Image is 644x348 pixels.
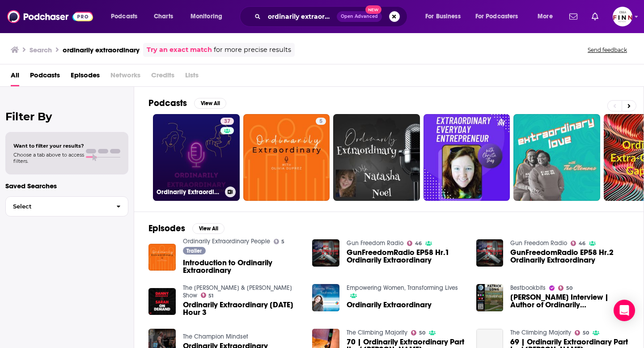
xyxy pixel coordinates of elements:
span: Logged in as FINNMadison [613,7,632,26]
a: Podcasts [30,68,60,86]
a: GunFreedomRadio EP58 Hr.1 Ordinarily Extraordinary [347,249,466,264]
img: Ordinarily Extraordinary [312,284,339,311]
div: Search podcasts, credits, & more... [248,6,416,27]
span: [PERSON_NAME] Interview | Author of Ordinarily Extraordinary | Bestbookbits Podcast [510,293,629,309]
a: 50 [558,285,572,291]
button: Select [5,196,128,216]
button: Open AdvancedNew [337,11,382,22]
a: 5 [316,118,326,125]
span: Open Advanced [341,14,378,19]
span: 51 [208,294,213,298]
button: open menu [470,9,531,24]
div: Open Intercom Messenger [614,300,635,321]
span: Charts [154,10,173,23]
span: 50 [419,331,425,335]
a: PodcastsView All [148,98,226,109]
a: Empowering Women, Transforming Lives [347,284,458,292]
a: Show notifications dropdown [566,9,581,24]
span: 5 [281,240,284,244]
a: GunFreedomRadio EP58 Hr.2 Ordinarily Extraordinary [510,249,629,264]
a: Ordinarily Extraordinary People [183,238,270,245]
a: The Climbing Majority [347,329,407,336]
span: Credits [151,68,174,86]
span: 5 [319,117,322,126]
img: GunFreedomRadio EP58 Hr.1 Ordinarily Extraordinary [312,239,339,267]
h2: Podcasts [148,98,187,109]
a: Episodes [71,68,100,86]
span: Choose a tab above to access filters. [13,152,84,164]
button: open menu [184,9,234,24]
span: Networks [110,68,140,86]
img: Ordinarily Extraordinary 5-10-2021 Hour 3 [148,288,176,315]
input: Search podcasts, credits, & more... [264,9,337,24]
a: 50 [575,330,589,335]
span: Select [6,204,109,209]
span: 50 [583,331,589,335]
a: EpisodesView All [148,223,225,234]
span: 46 [415,242,422,246]
span: Monitoring [191,10,222,23]
span: Lists [185,68,199,86]
button: open menu [419,9,472,24]
img: Podchaser - Follow, Share and Rate Podcasts [7,8,93,25]
span: for more precise results [214,45,291,55]
button: View All [192,223,225,234]
a: Gun Freedom Radio [347,239,403,247]
a: Ordinarily Extraordinary [347,301,432,309]
a: 37Ordinarily Extraordinary - Conversations with women in STEM [153,114,240,201]
a: The Champion Mindset [183,333,248,340]
a: Try an exact match [147,45,212,55]
span: Trailer [186,248,202,254]
span: 46 [579,242,585,246]
a: 50 [411,330,425,335]
a: 46 [407,241,422,246]
button: open menu [531,9,564,24]
h2: Filter By [5,110,128,123]
span: Podcasts [111,10,137,23]
a: 51 [201,293,214,298]
span: For Podcasters [475,10,518,23]
a: Gun Freedom Radio [510,239,567,247]
a: The Climbing Majority [510,329,571,336]
a: The Danny Bonaduce & Sarah Morning Show [183,284,292,299]
span: 50 [566,286,572,290]
a: All [11,68,19,86]
a: Charts [148,9,178,24]
a: Bestbookbits [510,284,546,292]
h2: Episodes [148,223,185,234]
span: New [365,5,381,14]
img: GunFreedomRadio EP58 Hr.2 Ordinarily Extraordinary [476,239,504,267]
span: For Business [425,10,461,23]
a: 5 [243,114,330,201]
img: User Profile [613,7,632,26]
a: 46 [571,241,585,246]
button: open menu [105,9,149,24]
a: Ordinarily Extraordinary 5-10-2021 Hour 3 [183,301,302,316]
span: 37 [224,117,230,126]
a: 5 [274,239,285,244]
button: View All [194,98,226,109]
a: Introduction to Ordinarily Extraordinary [183,259,302,274]
button: Show profile menu [613,7,632,26]
img: Patrick P Long Interview | Author of Ordinarily Extraordinary | Bestbookbits Podcast [476,284,504,311]
span: Ordinarily Extraordinary [DATE] Hour 3 [183,301,302,316]
h3: ordinarily extraordinary [63,46,140,54]
button: Send feedback [585,46,630,54]
p: Saved Searches [5,182,128,190]
a: Show notifications dropdown [588,9,602,24]
span: Want to filter your results? [13,143,84,149]
img: Introduction to Ordinarily Extraordinary [148,244,176,271]
span: More [538,10,553,23]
